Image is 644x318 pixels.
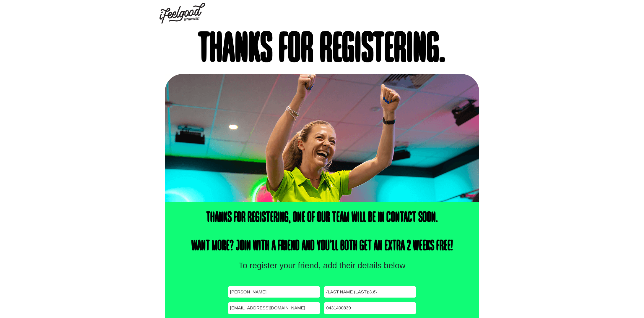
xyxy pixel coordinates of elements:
[324,302,416,314] input: Phone *
[187,211,457,253] h4: Thanks for registering, one of our team will be in contact soon. Want more? Join with a friend an...
[228,302,320,314] input: Email *
[228,286,320,298] input: First name *
[165,74,479,202] img: thanks-fore-registering
[324,286,416,298] input: Last name *
[165,30,479,71] h1: Thanks for registering.
[234,259,410,272] p: To register your friend, add their details below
